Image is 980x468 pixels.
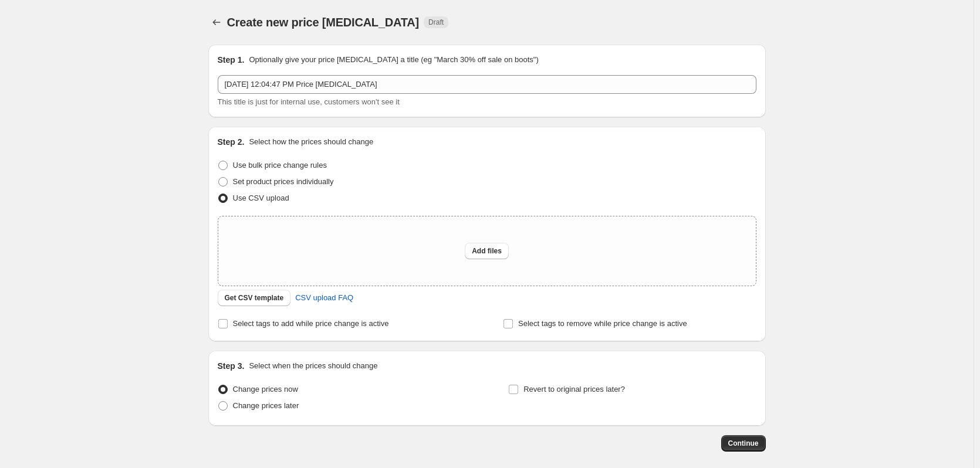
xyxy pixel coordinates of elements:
[227,16,420,29] span: Create new price [MEDICAL_DATA]
[288,289,360,307] a: CSV upload FAQ
[233,401,299,410] span: Change prices later
[465,243,509,259] button: Add files
[249,136,373,148] p: Select how the prices should change
[472,246,502,256] span: Add files
[428,18,444,27] span: Draft
[218,136,245,148] h2: Step 2.
[518,319,687,328] span: Select tags to remove while price change is active
[233,194,289,202] span: Use CSV upload
[233,161,327,169] span: Use bulk price change rules
[218,360,245,372] h2: Step 3.
[218,54,245,66] h2: Step 1.
[721,435,766,452] button: Continue
[218,75,756,94] input: 30% off holiday sale
[523,385,625,394] span: Revert to original prices later?
[233,385,298,394] span: Change prices now
[295,292,353,304] span: CSV upload FAQ
[249,54,538,66] p: Optionally give your price [MEDICAL_DATA] a title (eg "March 30% off sale on boots")
[233,177,334,186] span: Set product prices individually
[225,293,284,303] span: Get CSV template
[218,290,291,306] button: Get CSV template
[249,360,377,372] p: Select when the prices should change
[208,14,225,30] button: Price change jobs
[728,439,759,448] span: Continue
[233,319,389,328] span: Select tags to add while price change is active
[218,97,400,106] span: This title is just for internal use, customers won't see it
